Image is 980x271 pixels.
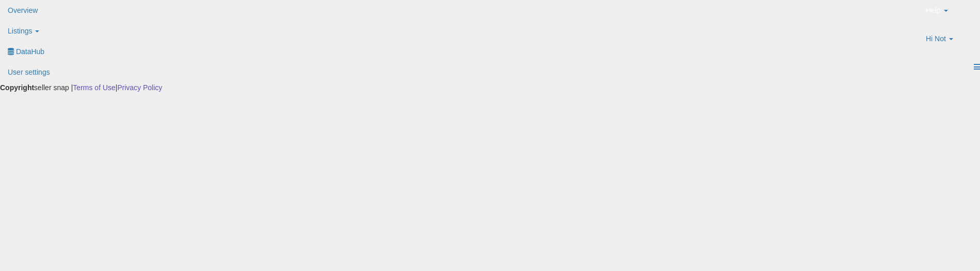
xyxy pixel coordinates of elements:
[16,47,44,56] span: DataHub
[918,28,980,57] a: Hi Not
[117,83,162,92] a: Privacy Policy
[926,33,946,44] span: Hi Not
[926,5,941,15] span: Help
[8,6,38,14] span: Overview
[8,27,32,35] span: Listings
[73,83,115,92] a: Terms of Use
